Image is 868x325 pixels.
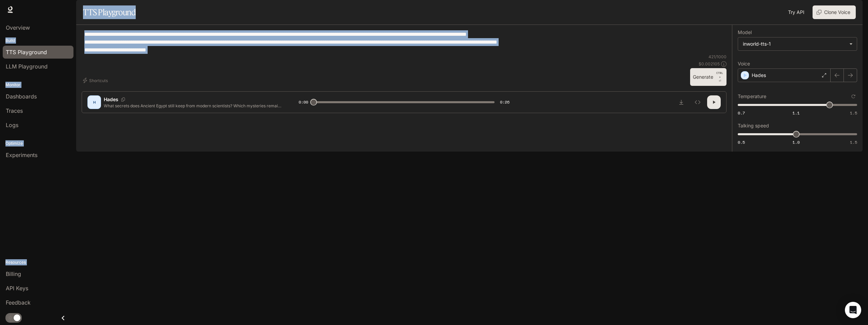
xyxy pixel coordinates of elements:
span: 0:00 [299,99,308,106]
span: 1.1 [792,110,800,116]
p: ⏎ [716,71,724,83]
p: Hades [752,72,766,79]
p: CTRL + [716,71,724,79]
p: Voice [738,61,750,66]
p: Temperature [738,94,766,99]
span: 0.7 [738,110,745,116]
span: 1.5 [850,139,857,145]
button: Download audio [674,95,688,109]
div: inworld-tts-1 [743,41,846,47]
button: Copy Voice ID [118,97,128,102]
p: 421 / 1000 [708,54,727,60]
span: 0:26 [500,99,510,106]
span: 0.5 [738,139,745,145]
button: Inspect [691,95,704,109]
h1: TTS Playground [83,5,136,19]
a: Try API [785,5,807,19]
span: 1.5 [850,110,857,116]
p: $ 0.002105 [699,61,720,67]
button: GenerateCTRL +⏎ [690,68,727,86]
button: Clone Voice [813,5,856,19]
p: Model [738,30,752,35]
p: What secrets does Ancient Egypt still keep from modern scientists? Which mysteries remain unsolve... [104,103,282,109]
button: Reset to default [850,93,857,100]
p: Talking speed [738,123,769,128]
button: Shortcuts [82,75,111,86]
div: Open Intercom Messenger [845,302,861,318]
p: Hades [104,96,118,103]
div: inworld-tts-1 [738,37,857,50]
span: 1.0 [792,139,800,145]
div: H [89,97,100,108]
